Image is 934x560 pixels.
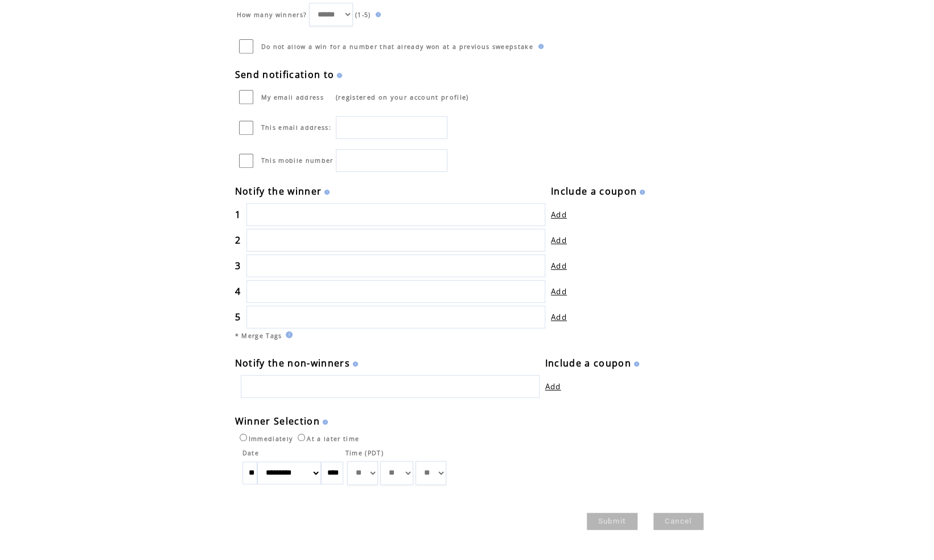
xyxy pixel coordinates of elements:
[237,11,307,19] span: How many winners?
[631,361,639,367] img: help.gif
[536,44,544,49] img: help.gif
[235,185,322,197] span: Notify the winner
[551,286,567,297] a: Add
[298,434,305,441] input: At a later time
[551,185,637,197] span: Include a coupon
[261,43,533,51] span: Do not allow a win for a number that already won at a previous sweepstake
[240,434,247,441] input: Immediately
[587,513,637,530] a: Submit
[261,157,334,164] span: This mobile number
[336,93,469,101] span: (registered on your account profile)
[235,357,350,369] span: Notify the non-winners
[235,285,241,298] span: 4
[345,449,384,457] span: Time (PDT)
[261,123,331,131] span: This email address:
[355,11,371,19] span: (1-5)
[551,312,567,322] a: Add
[350,361,358,367] img: help.gif
[235,415,320,427] span: Winner Selection
[242,449,259,457] span: Date
[235,260,241,272] span: 3
[551,235,567,245] a: Add
[551,209,567,220] a: Add
[235,311,241,323] span: 5
[235,234,241,246] span: 2
[637,190,645,195] img: help.gif
[261,93,324,101] span: My email address
[545,357,631,369] span: Include a coupon
[322,190,330,195] img: help.gif
[551,261,567,271] a: Add
[295,435,359,443] label: At a later time
[545,381,561,392] a: Add
[373,12,381,17] img: help.gif
[235,332,282,340] span: * Merge Tags
[320,419,328,425] img: help.gif
[334,73,342,78] img: help.gif
[653,513,703,530] a: Cancel
[282,331,293,338] img: help.gif
[235,68,335,81] span: Send notification to
[237,435,293,443] label: Immediately
[235,208,241,221] span: 1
